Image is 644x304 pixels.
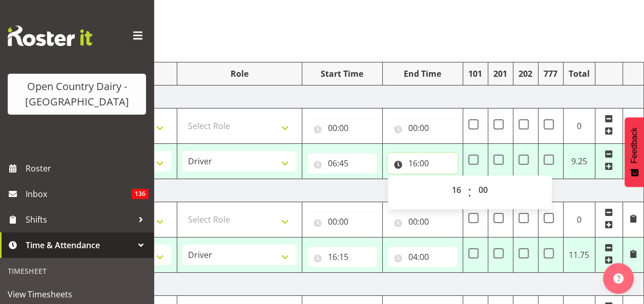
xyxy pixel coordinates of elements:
span: Time & Attendance [26,237,133,253]
span: Roster [26,161,149,176]
input: Click to select... [388,211,458,232]
input: Click to select... [307,153,377,173]
button: Feedback - Show survey [625,117,644,187]
div: Timesheet [3,260,151,281]
img: Rosterit website logo [8,26,92,46]
div: End Time [388,68,458,80]
td: 11.75 [563,237,595,273]
div: Open Country Dairy - [GEOGRAPHIC_DATA] [18,79,136,110]
span: 136 [132,189,149,199]
div: 201 [493,68,508,80]
div: 202 [518,68,533,80]
div: Start Time [307,68,377,80]
div: 777 [544,68,558,80]
span: Feedback [630,127,639,163]
td: 0 [563,202,595,237]
span: Shifts [26,212,133,227]
input: Click to select... [307,118,377,138]
td: 0 [563,108,595,144]
span: View Timesheets [8,287,146,302]
input: Click to select... [388,118,458,138]
div: Total [569,68,590,80]
span: Inbox [26,186,132,202]
span: : [468,180,471,205]
div: Role [182,68,297,80]
div: 101 [468,68,483,80]
input: Click to select... [307,247,377,267]
td: 9.25 [563,144,595,179]
img: help-xxl-2.png [613,273,624,284]
input: Click to select... [388,247,458,267]
input: Click to select... [388,153,458,173]
input: Click to select... [307,211,377,232]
